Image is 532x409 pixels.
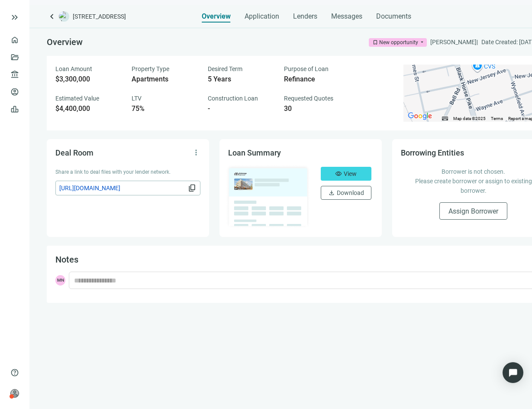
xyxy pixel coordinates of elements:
span: Purpose of Loan [284,65,329,72]
a: Terms (opens in new tab) [491,116,503,121]
span: visibility [335,170,342,177]
span: Share a link to deal files with your lender network. [55,169,171,175]
span: person [10,389,19,398]
span: Messages [331,12,362,20]
img: deal-logo [59,11,69,22]
div: 75% [132,104,197,113]
a: keyboard_arrow_left [47,11,57,22]
div: New opportunity [379,38,418,47]
span: View [344,170,357,177]
span: Loan Summary [228,148,281,157]
span: help [10,368,19,377]
span: [URL][DOMAIN_NAME] [59,183,186,193]
span: Borrowing Entities [401,148,464,157]
span: Download [337,189,364,196]
div: Refinance [284,75,350,84]
div: - [208,104,274,113]
span: content_copy [188,184,197,192]
button: Keyboard shortcuts [442,116,448,122]
button: visibilityView [321,167,371,181]
div: $3,300,000 [55,75,121,84]
button: Assign Borrower [439,202,507,220]
span: Notes [55,254,78,265]
span: Requested Quotes [284,95,333,102]
div: 5 Years [208,75,274,84]
span: Deal Room [55,148,94,157]
span: more_vert [192,148,200,157]
span: Application [245,12,279,21]
span: bookmark [372,39,378,45]
span: Map data ©2025 [453,116,486,121]
span: Construction Loan [208,95,258,102]
button: downloadDownload [321,186,371,200]
span: Documents [376,12,411,21]
span: Estimated Value [55,95,99,102]
div: $4,400,000 [55,104,121,113]
span: Overview [202,12,231,21]
div: Apartments [132,75,197,84]
span: download [328,189,335,196]
span: Desired Term [208,65,242,72]
span: Lenders [293,12,317,21]
div: Open Intercom Messenger [503,362,523,383]
span: account_balance [10,70,16,79]
span: Assign Borrower [448,207,498,215]
span: Property Type [132,65,169,72]
span: Overview [47,37,83,47]
button: more_vert [189,146,203,159]
span: [STREET_ADDRESS] [73,12,126,21]
span: LTV [132,95,142,102]
img: dealOverviewImg [226,164,310,228]
a: Open this area in Google Maps (opens a new window) [406,110,434,122]
div: [PERSON_NAME] | [430,37,478,47]
div: 30 [284,104,350,113]
span: MN [55,275,65,286]
span: Loan Amount [55,65,92,72]
img: Google [406,110,434,122]
button: keyboard_double_arrow_right [10,12,20,23]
